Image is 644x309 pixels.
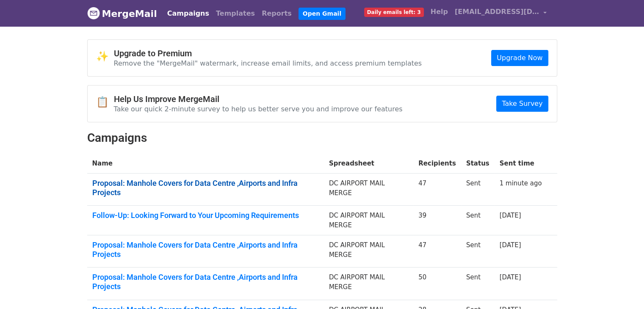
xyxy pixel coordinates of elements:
a: Daily emails left: 3 [361,3,427,20]
span: Daily emails left: 3 [364,8,424,17]
a: MergeMail [87,5,157,22]
a: Campaigns [164,5,213,22]
th: Sent time [495,154,547,174]
h4: Upgrade to Premium [114,48,422,58]
td: Sent [461,174,495,206]
a: Proposal: Manhole Covers for Data Centre ,Airports and Infra Projects [92,273,319,291]
th: Status [461,154,495,174]
td: Sent [461,206,495,235]
a: Open Gmail [299,8,345,20]
td: DC AIRPORT MAIL MERGE [324,206,413,235]
th: Recipients [413,154,461,174]
span: 📋 [96,96,114,108]
td: DC AIRPORT MAIL MERGE [324,174,413,206]
h2: Campaigns [87,131,557,145]
a: Reports [258,5,295,22]
p: Remove the "MergeMail" watermark, increase email limits, and access premium templates [114,59,422,68]
a: Proposal: Manhole Covers for Data Centre ,Airports and Infra Projects [92,240,319,259]
td: 47 [413,174,461,206]
th: Spreadsheet [324,154,413,174]
td: Sent [461,235,495,268]
a: [DATE] [500,212,521,219]
td: DC AIRPORT MAIL MERGE [324,268,413,300]
a: Proposal: Manhole Covers for Data Centre ,Airports and Infra Projects [92,179,319,197]
span: [EMAIL_ADDRESS][DOMAIN_NAME] [455,7,539,17]
img: MergeMail logo [87,7,100,19]
p: Take our quick 2-minute survey to help us better serve you and improve our features [114,105,403,113]
a: Help [427,3,451,20]
td: Sent [461,268,495,300]
td: 50 [413,268,461,300]
td: DC AIRPORT MAIL MERGE [324,235,413,268]
a: 1 minute ago [500,179,542,187]
td: 47 [413,235,461,268]
a: Upgrade Now [491,50,548,66]
a: [EMAIL_ADDRESS][DOMAIN_NAME] [451,3,550,23]
a: [DATE] [500,241,521,249]
th: Name [87,154,324,174]
a: Take Survey [496,96,548,112]
h4: Help Us Improve MergeMail [114,94,403,104]
a: Follow-Up: Looking Forward to Your Upcoming Requirements [92,211,319,220]
a: Templates [213,5,258,22]
td: 39 [413,206,461,235]
a: [DATE] [500,273,521,281]
span: ✨ [96,50,114,63]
